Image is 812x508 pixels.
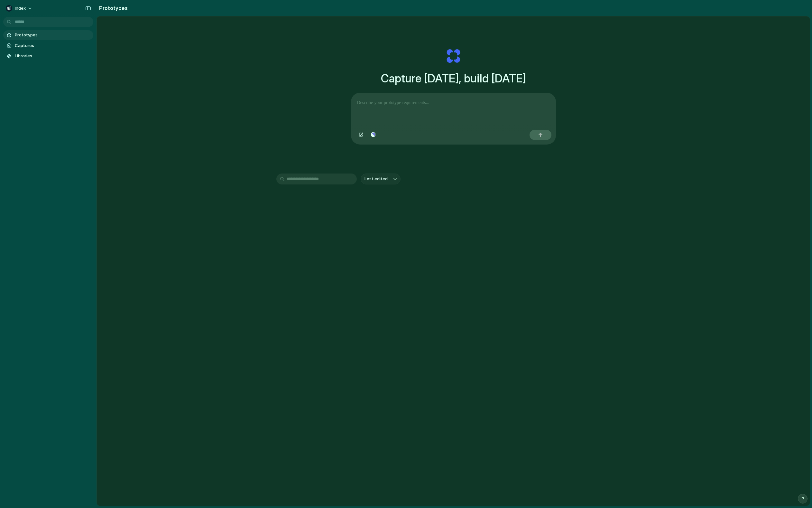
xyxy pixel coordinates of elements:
[3,51,93,61] a: Libraries
[3,41,93,51] a: Captures
[15,5,26,12] span: Index
[15,53,91,59] span: Libraries
[15,42,91,49] span: Captures
[3,30,93,40] a: Prototypes
[381,70,526,87] h1: Capture [DATE], build [DATE]
[97,4,128,12] h2: Prototypes
[361,174,401,184] button: Last edited
[364,176,388,182] span: Last edited
[3,3,36,14] button: Index
[15,32,91,38] span: Prototypes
